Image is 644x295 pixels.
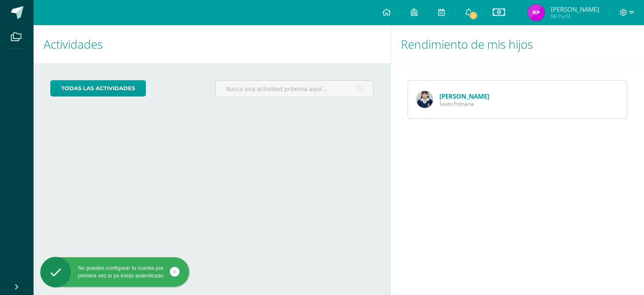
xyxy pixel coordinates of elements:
img: 86b5fdf82b516cd82e2b97a1ad8108b3.png [528,4,545,21]
a: todas las Actividades [50,80,146,97]
span: Mi Perfil [551,13,599,20]
div: No puedes configurar tu cuenta por primera vez si ya estás autenticado [40,264,189,279]
h1: Rendimiento de mis hijos [401,25,634,63]
img: fcabbff20c05842f86adf77919e12c9a.png [416,91,433,108]
span: [PERSON_NAME] [551,5,599,13]
span: 1 [469,11,478,20]
input: Busca una actividad próxima aquí... [216,81,373,97]
span: Sexto Primaria [439,100,489,107]
h1: Actividades [44,25,380,63]
a: [PERSON_NAME] [439,92,489,100]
